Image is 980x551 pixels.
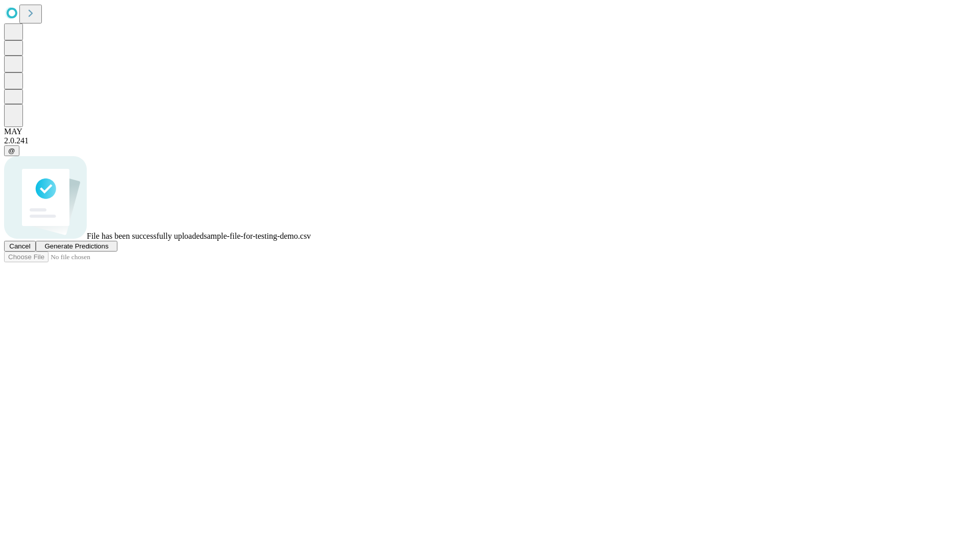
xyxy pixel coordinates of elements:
span: Generate Predictions [44,242,108,250]
div: MAY [4,127,976,136]
button: Cancel [4,241,36,252]
div: 2.0.241 [4,136,976,145]
span: File has been successfully uploaded [87,232,204,240]
span: Cancel [9,242,31,250]
button: @ [4,145,19,156]
button: Generate Predictions [36,241,117,252]
span: @ [8,147,15,155]
span: sample-file-for-testing-demo.csv [204,232,311,240]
